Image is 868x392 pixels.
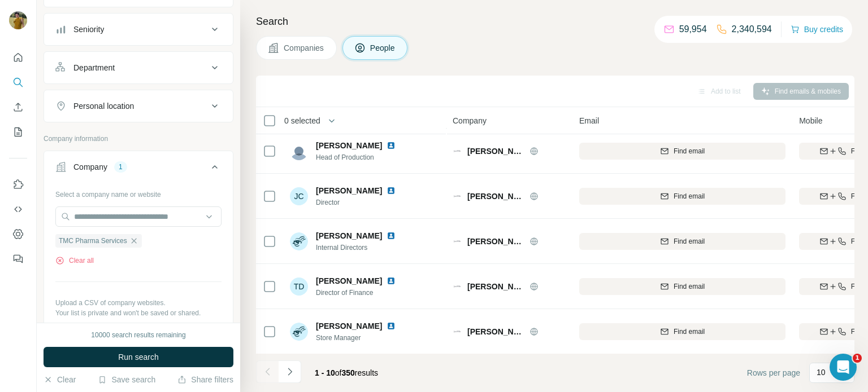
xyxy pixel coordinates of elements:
span: People [370,42,396,54]
button: Department [44,54,233,81]
img: Avatar [9,11,27,29]
img: LinkedIn logo [387,186,396,195]
p: 2,340,594 [732,23,772,36]
span: [PERSON_NAME] [316,230,382,241]
img: LinkedIn logo [387,231,396,240]
button: Use Surfe on LinkedIn [9,174,27,195]
div: 10000 search results remaining [91,330,185,340]
div: TD [290,278,308,296]
button: Company1 [44,153,233,185]
button: Personal location [44,93,233,120]
img: LinkedIn logo [387,141,396,150]
button: Buy credits [791,21,843,37]
span: [PERSON_NAME] [316,275,382,287]
button: Share filters [177,374,233,385]
div: Seniority [73,24,104,35]
button: Quick start [9,47,27,68]
p: 59,954 [679,23,707,36]
button: Find email [579,143,785,160]
button: Use Surfe API [9,199,27,219]
span: Rows per page [747,367,800,378]
div: Personal location [73,100,134,112]
span: Internal Directors [316,243,400,253]
span: Run search [118,351,159,363]
div: 1 [114,162,127,172]
img: LinkedIn logo [387,276,396,285]
span: Find email [674,327,705,337]
div: Company [73,161,107,173]
div: Department [73,62,115,73]
span: 350 [342,368,355,377]
button: Find email [579,188,785,205]
p: Your list is private and won't be saved or shared. [55,308,222,318]
span: [PERSON_NAME] [467,236,524,247]
span: [PERSON_NAME] [316,185,382,196]
span: Mobile [799,115,822,126]
div: Select a company name or website [55,185,222,200]
span: [PERSON_NAME] [467,191,524,202]
img: Logo of Jack Wills [453,282,462,291]
button: Search [9,72,27,93]
span: Find email [674,146,705,156]
span: Find email [674,191,705,201]
h4: Search [256,14,854,29]
button: Enrich CSV [9,97,27,117]
button: Run search [44,347,233,367]
span: [PERSON_NAME] [316,320,382,332]
button: Navigate to next page [279,360,301,383]
span: Head of Production [316,152,400,162]
span: 1 [853,354,862,363]
button: Find email [579,233,785,250]
img: Logo of Jack Wills [453,192,462,201]
p: 10 [817,367,826,378]
span: Store Manager [316,333,400,343]
span: 0 selected [284,115,320,126]
button: Save search [98,374,155,385]
img: Avatar [290,142,308,160]
span: Find email [674,236,705,246]
button: Find email [579,278,785,295]
img: Logo of Jack Wills [453,327,462,336]
span: Find email [674,281,705,292]
span: Director of Finance [316,288,400,298]
button: Find email [579,323,785,340]
button: Clear all [55,256,94,266]
img: Logo of Jack Wills [453,147,462,156]
div: JC [290,187,308,205]
button: Clear [44,374,76,385]
span: results [315,368,378,377]
span: [PERSON_NAME] [467,146,524,157]
img: Avatar [290,323,308,341]
button: Seniority [44,16,233,43]
p: Company information [44,134,233,144]
img: LinkedIn logo [387,321,396,331]
span: [PERSON_NAME] [467,326,524,337]
span: Email [579,115,599,126]
img: Avatar [290,232,308,250]
span: Companies [284,42,325,54]
span: Director [316,197,400,208]
iframe: Intercom live chat [830,354,857,381]
button: Dashboard [9,224,27,244]
span: of [335,368,342,377]
span: 1 - 10 [315,368,335,377]
button: Feedback [9,249,27,269]
button: My lists [9,122,27,142]
span: TMC Pharma Services [59,236,127,246]
span: [PERSON_NAME] [467,281,524,292]
span: [PERSON_NAME] [316,140,382,151]
img: Logo of Jack Wills [453,237,462,246]
span: Company [453,115,487,126]
p: Upload a CSV of company websites. [55,298,222,308]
